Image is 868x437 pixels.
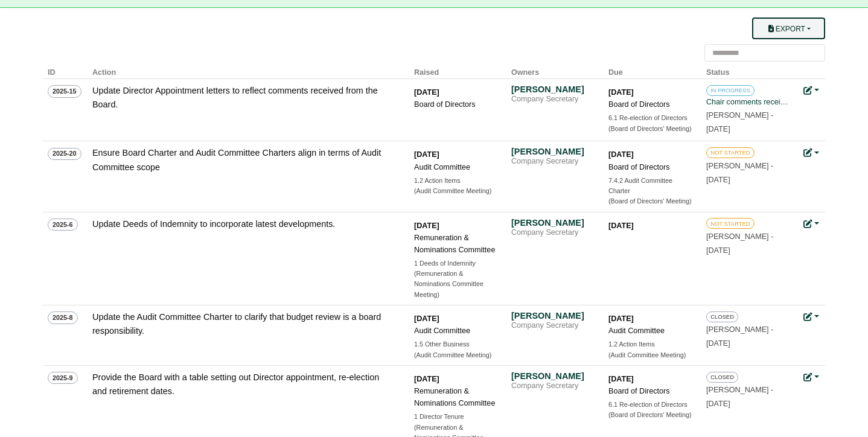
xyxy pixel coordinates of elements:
div: [PERSON_NAME] [511,146,596,157]
span: 2025-6 [48,218,78,231]
small: [PERSON_NAME] - [706,111,773,133]
div: Board of Directors [414,98,499,110]
div: Company Secretary [511,321,596,331]
div: Provide the Board with a table setting out Director appointment, re-election and retirement dates. [92,371,394,398]
div: Audit Committee [414,325,499,337]
div: Update the Audit Committee Charter to clarify that budget review is a board responsibility. [92,310,394,338]
small: [PERSON_NAME] - [706,325,773,348]
div: 1.2 Action Items [414,176,499,186]
span: [DATE] [706,246,730,255]
div: 7.4.2 Audit Committee Charter [608,176,693,197]
div: [PERSON_NAME] [511,371,596,381]
span: [DATE] [706,125,730,133]
a: 1.5 Other Business (Audit Committee Meeting) [414,339,499,360]
span: [DATE] [706,176,730,184]
div: (Board of Directors' Meeting) [608,196,693,206]
a: [PERSON_NAME] Company Secretary [511,217,596,238]
div: (Audit Committee Meeting) [414,186,499,196]
span: 2025-9 [48,372,78,384]
div: Audit Committee [414,161,499,173]
small: [PERSON_NAME] - [706,232,773,255]
a: 1 Deeds of Indemnity (Remuneration & Nominations Committee Meeting) [414,258,499,300]
a: NOT STARTED [PERSON_NAME] -[DATE] [706,146,791,183]
th: Action [88,62,409,79]
div: [DATE] [414,373,499,385]
div: 1 Director Tenure [414,412,499,422]
div: Audit Committee [608,325,693,337]
button: Export [752,18,825,39]
div: Company Secretary [511,381,596,391]
a: [PERSON_NAME] Company Secretary [511,371,596,391]
div: (Remuneration & Nominations Committee Meeting) [414,269,499,300]
div: Update Deeds of Indemnity to incorporate latest developments. [92,217,394,231]
th: Raised [409,62,506,79]
span: [DATE] [706,339,730,348]
div: Company Secretary [511,157,596,167]
div: [PERSON_NAME] [511,84,596,95]
div: (Board of Directors' Meeting) [608,124,693,134]
a: 6.1 Re-election of Directors (Board of Directors' Meeting) [608,400,693,421]
div: Company Secretary [511,95,596,104]
div: 1 Deeds of Indemnity [414,258,499,269]
a: [PERSON_NAME] Company Secretary [511,84,596,104]
small: [PERSON_NAME] - [706,386,773,408]
div: Board of Directors [608,161,693,173]
div: (Audit Committee Meeting) [414,350,499,360]
div: (Board of Directors' Meeting) [608,410,693,420]
div: 6.1 Re-election of Directors [608,400,693,410]
th: Owners [506,62,604,79]
div: 6.1 Re-election of Directors [608,113,693,123]
div: Company Secretary [511,228,596,238]
span: 2025-20 [48,148,81,160]
div: [PERSON_NAME] [511,310,596,321]
div: Remuneration & Nominations Committee [414,385,499,409]
a: 1.2 Action Items (Audit Committee Meeting) [414,176,499,197]
div: 1.2 Action Items [608,339,693,349]
div: (Audit Committee Meeting) [608,350,693,360]
div: [DATE] [608,373,693,385]
a: CLOSED [PERSON_NAME] -[DATE] [706,310,791,348]
small: [PERSON_NAME] - [706,162,773,184]
div: [PERSON_NAME] [511,217,596,228]
div: [DATE] [414,313,499,325]
div: Board of Directors [608,98,693,110]
span: 2025-15 [48,85,81,97]
a: NOT STARTED [PERSON_NAME] -[DATE] [706,217,791,255]
div: [DATE] [608,220,693,232]
div: Remuneration & Nominations Committee [414,232,499,256]
a: [PERSON_NAME] Company Secretary [511,310,596,331]
div: [DATE] [414,220,499,232]
div: Update Director Appointment letters to reflect comments received from the Board. [92,84,394,112]
a: 6.1 Re-election of Directors (Board of Directors' Meeting) [608,113,693,134]
span: 2025-8 [48,311,78,324]
th: Due [604,62,701,79]
div: [DATE] [608,313,693,325]
span: [DATE] [706,400,730,408]
a: 7.4.2 Audit Committee Charter (Board of Directors' Meeting) [608,176,693,207]
a: IN PROGRESS Chair comments received. Action due date changed to October Board meeting. [PERSON_NA... [706,84,791,133]
a: [PERSON_NAME] Company Secretary [511,146,596,167]
span: NOT STARTED [706,218,755,229]
th: ID [43,62,88,79]
div: [DATE] [414,148,499,161]
div: Chair comments received. Action due date changed to October Board meeting. [706,96,791,108]
a: CLOSED [PERSON_NAME] -[DATE] [706,371,791,408]
div: [DATE] [608,86,693,98]
div: [DATE] [608,148,693,161]
span: CLOSED [706,372,738,383]
div: 1.5 Other Business [414,339,499,349]
a: 1.2 Action Items (Audit Committee Meeting) [608,339,693,360]
span: IN PROGRESS [706,85,755,96]
span: CLOSED [706,311,738,322]
th: Status [701,62,799,79]
div: Ensure Board Charter and Audit Committee Charters align in terms of Audit Committee scope [92,146,394,174]
div: Board of Directors [608,385,693,397]
div: [DATE] [414,86,499,98]
span: NOT STARTED [706,147,755,158]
